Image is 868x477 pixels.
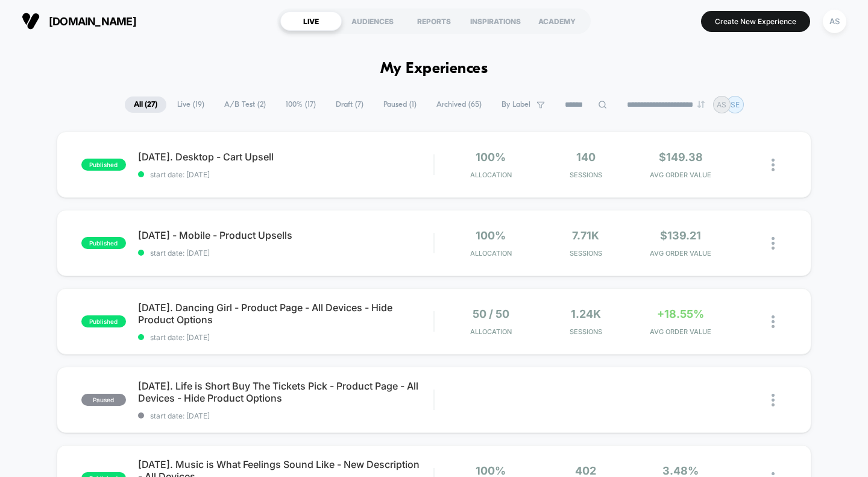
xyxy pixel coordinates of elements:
[465,11,526,31] div: INSPIRATIONS
[81,159,126,171] span: published
[576,151,596,163] span: 140
[470,327,512,336] span: Allocation
[476,229,506,242] span: 100%
[374,96,426,113] span: Paused ( 1 )
[660,229,701,242] span: $139.21
[342,11,403,31] div: AUDIENCES
[659,151,703,163] span: $149.38
[637,327,725,336] span: AVG ORDER VALUE
[277,96,325,113] span: 100% ( 17 )
[125,96,166,113] span: All ( 27 )
[476,151,506,163] span: 100%
[541,171,630,179] span: Sessions
[168,96,213,113] span: Live ( 19 )
[575,464,596,477] span: 402
[772,159,775,171] img: close
[138,380,434,404] span: [DATE]. Life is Short Buy The Tickets Pick - Product Page - All Devices - Hide Product Options
[572,229,599,242] span: 7.71k
[823,10,846,33] div: AS
[657,308,704,320] span: +18.55%
[280,11,342,31] div: LIVE
[470,249,512,257] span: Allocation
[473,308,509,320] span: 50 / 50
[717,100,726,109] p: AS
[541,327,630,336] span: Sessions
[81,394,126,406] span: paused
[138,333,434,342] span: start date: [DATE]
[138,151,434,163] span: [DATE]. Desktop - Cart Upsell
[637,171,725,179] span: AVG ORDER VALUE
[327,96,373,113] span: Draft ( 7 )
[18,11,140,31] button: [DOMAIN_NAME]
[772,315,775,328] img: close
[403,11,465,31] div: REPORTS
[819,9,850,34] button: AS
[772,394,775,406] img: close
[22,12,40,30] img: Visually logo
[49,15,136,28] span: [DOMAIN_NAME]
[731,100,740,109] p: SE
[476,464,506,477] span: 100%
[502,100,530,109] span: By Label
[701,11,810,32] button: Create New Experience
[571,308,601,320] span: 1.24k
[470,171,512,179] span: Allocation
[697,101,705,108] img: end
[541,249,630,257] span: Sessions
[427,96,491,113] span: Archived ( 65 )
[637,249,725,257] span: AVG ORDER VALUE
[772,237,775,250] img: close
[81,315,126,327] span: published
[380,60,488,78] h1: My Experiences
[662,464,699,477] span: 3.48%
[138,229,434,241] span: [DATE] - Mobile - Product Upsells
[138,170,434,179] span: start date: [DATE]
[138,302,434,326] span: [DATE]. Dancing Girl - Product Page - All Devices - Hide Product Options
[138,411,434,420] span: start date: [DATE]
[81,237,126,249] span: published
[138,248,434,257] span: start date: [DATE]
[526,11,588,31] div: ACADEMY
[215,96,275,113] span: A/B Test ( 2 )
